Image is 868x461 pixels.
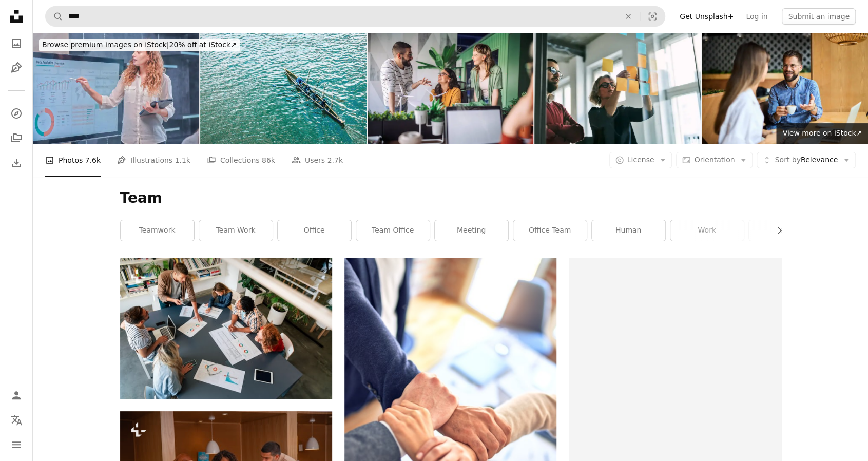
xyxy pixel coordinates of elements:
[776,123,868,144] a: View more on iStock↗
[46,7,63,26] button: Search Unsplash
[702,33,868,144] img: Smiling business people talking to each other on a coffee break in a cafe
[6,128,27,148] a: Collections
[782,129,862,137] span: View more on iStock ↗
[6,103,27,124] a: Explore
[775,156,800,164] span: Sort by
[775,155,838,165] span: Relevance
[534,33,701,144] img: Businesspeople using sticky notes discussing strategies and brainstorming at office
[627,156,654,164] span: License
[513,220,587,241] a: office team
[207,144,275,177] a: Collections 86k
[200,33,367,144] img: High Angle View Of People Rowing Boat On Sea
[740,8,774,25] a: Log in
[42,41,237,49] span: 20% off at iStock ↗
[292,144,343,177] a: Users 2.7k
[6,152,27,173] a: Download History
[175,155,190,166] span: 1.1k
[757,152,856,168] button: Sort byRelevance
[368,33,534,144] img: Office team discussing project with laptop and greenery
[609,152,672,168] button: License
[120,323,332,333] a: Business people working office corporate meeting team startup concept
[6,385,27,406] a: Log in / Sign up
[117,144,190,177] a: Illustrations 1.1k
[640,7,665,26] button: Visual search
[6,6,27,29] a: Home — Unsplash
[782,8,856,25] button: Submit an image
[327,155,343,166] span: 2.7k
[33,33,246,57] a: Browse premium images on iStock|20% off at iStock↗
[121,220,194,241] a: teamwork
[262,155,275,166] span: 86k
[592,220,665,241] a: human
[6,434,27,455] button: Menu
[6,57,27,78] a: Illustrations
[120,258,332,399] img: Business people working office corporate meeting team startup concept
[278,220,351,241] a: office
[199,220,273,241] a: team work
[33,33,199,144] img: Businesswoman presenting in a modern office meeting room
[120,189,781,207] h1: Team
[6,410,27,430] button: Language
[749,220,822,241] a: business
[676,152,753,168] button: Orientation
[673,8,740,25] a: Get Unsplash+
[45,6,665,27] form: Find visuals sitewide
[770,220,781,241] button: scroll list to the right
[344,412,556,421] a: person in black long sleeve shirt holding persons hand
[6,33,27,53] a: Photos
[694,156,735,164] span: Orientation
[435,220,508,241] a: meeting
[617,7,640,26] button: Clear
[356,220,430,241] a: team office
[670,220,744,241] a: work
[42,41,169,49] span: Browse premium images on iStock |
